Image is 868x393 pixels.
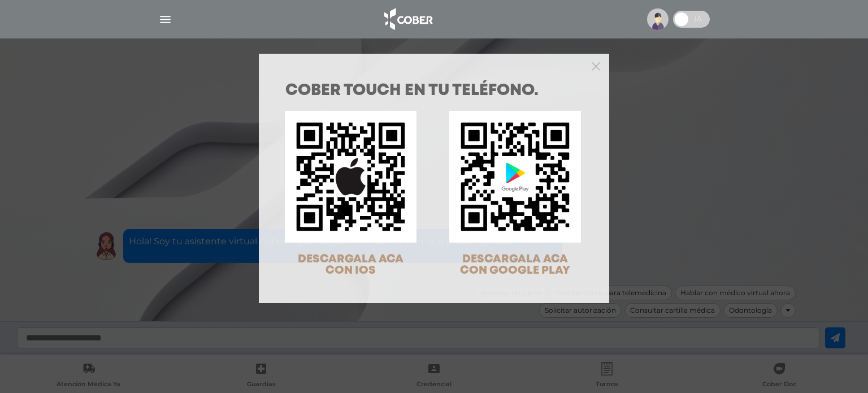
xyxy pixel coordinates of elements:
[460,254,570,276] span: DESCARGALA ACA CON GOOGLE PLAY
[449,111,581,243] img: qr-code
[298,254,403,276] span: DESCARGALA ACA CON IOS
[285,83,583,99] h1: COBER TOUCH en tu teléfono.
[592,61,600,71] button: Close
[285,111,416,243] img: qr-code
